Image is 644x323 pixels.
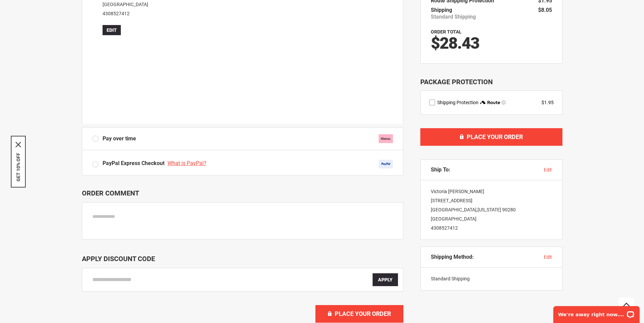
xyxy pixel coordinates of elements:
div: route shipping protection selector element [429,99,554,106]
button: edit [544,166,552,173]
span: Standard Shipping [431,276,470,281]
img: Acceptance Mark [379,160,393,168]
span: What is PayPal? [168,160,206,166]
span: Pay over time [103,135,136,143]
strong: Order Total [431,29,462,34]
button: GET 10% OFF [16,153,21,181]
div: $1.95 [541,99,554,106]
button: Edit [103,25,121,35]
iframe: LiveChat chat widget [549,302,644,323]
button: edit [544,254,552,260]
span: Edit [107,27,117,33]
button: Place Your Order [420,128,562,146]
span: Shipping Method: [431,254,474,260]
iframe: Secure payment input frame [91,37,394,124]
span: Place Your Order [335,310,391,317]
span: $8.05 [538,7,552,13]
span: [US_STATE] [478,207,501,212]
a: 4308527412 [103,11,130,16]
span: Apply Discount Code [82,255,155,263]
span: Standard Shipping [431,14,476,20]
span: Shipping [431,7,452,13]
div: Victoria [PERSON_NAME] [STREET_ADDRESS] [GEOGRAPHIC_DATA] , 90280 [GEOGRAPHIC_DATA] [421,180,562,239]
span: Learn more [502,100,506,105]
span: Place Your Order [467,133,523,140]
svg: close icon [16,142,21,147]
span: Shipping Protection [437,100,479,105]
span: edit [544,167,552,172]
button: Close [16,142,21,147]
p: Order Comment [82,189,403,197]
button: Apply [373,273,398,286]
span: edit [544,254,552,260]
span: Apply [378,277,393,282]
div: Package Protection [420,77,562,87]
span: $28.43 [431,33,479,53]
span: Ship To: [431,166,450,173]
span: PayPal Express Checkout [103,160,164,166]
a: 4308527412 [431,225,458,231]
button: Place Your Order [315,305,403,323]
a: What is PayPal? [168,160,208,166]
img: klarna.svg [379,134,393,143]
